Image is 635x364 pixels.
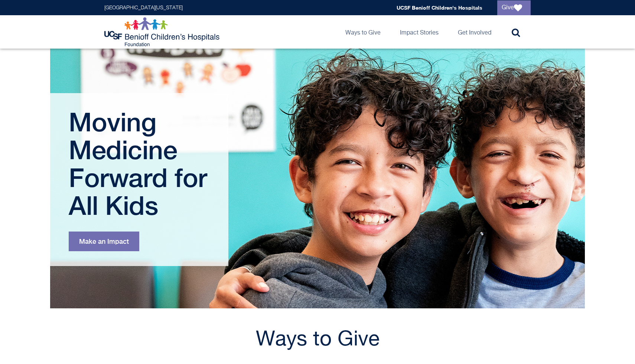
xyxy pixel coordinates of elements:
[69,108,212,219] h1: Moving Medicine Forward for All Kids
[397,4,482,11] a: UCSF Benioff Children's Hospitals
[394,15,444,49] a: Impact Stories
[452,15,497,49] a: Get Involved
[339,15,387,49] a: Ways to Give
[497,0,531,15] a: Give
[69,232,139,251] a: Make an Impact
[104,17,221,47] img: Logo for UCSF Benioff Children's Hospitals Foundation
[104,327,531,353] h2: Ways to Give
[104,5,183,10] a: [GEOGRAPHIC_DATA][US_STATE]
